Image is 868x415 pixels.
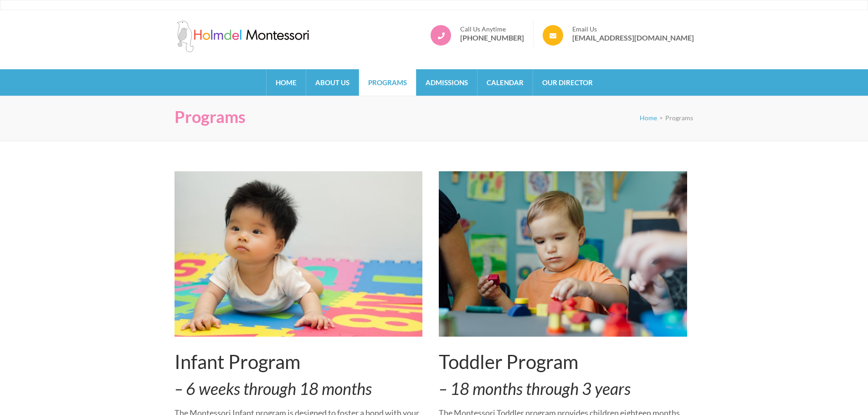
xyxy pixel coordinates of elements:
a: Our Director [533,69,602,96]
h2: Toddler Program [439,350,687,373]
a: Programs [359,69,416,96]
a: Admissions [416,69,477,96]
a: Home [267,69,306,96]
img: Holmdel Montessori School [175,20,311,52]
span: Email Us [572,25,694,33]
a: Home [640,114,657,122]
a: [PHONE_NUMBER] [460,33,524,42]
span: > [659,114,663,122]
em: – 6 weeks through 18 months [175,379,372,399]
em: – 18 months through 3 years [439,379,631,399]
a: Calendar [478,69,533,96]
a: [EMAIL_ADDRESS][DOMAIN_NAME] [572,33,694,42]
a: About Us [306,69,359,96]
span: Call Us Anytime [460,25,524,33]
h2: Infant Program [175,350,423,373]
h1: Programs [175,107,246,127]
